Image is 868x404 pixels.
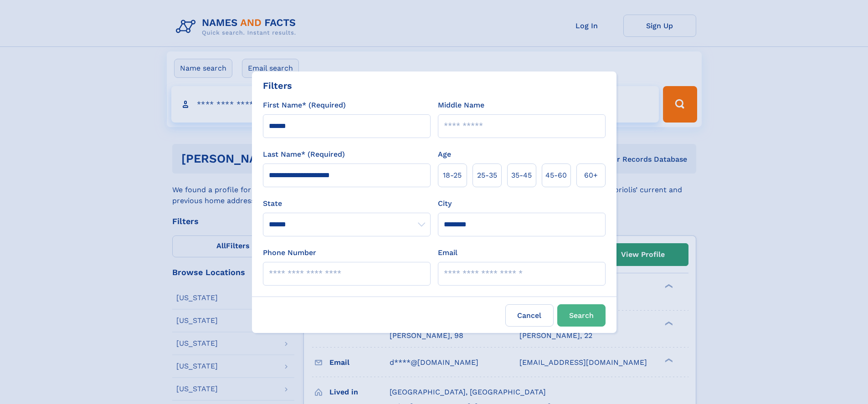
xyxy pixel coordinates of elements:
[443,170,462,181] span: 18‑25
[557,304,606,327] button: Search
[505,304,554,327] label: Cancel
[263,149,345,160] label: Last Name* (Required)
[438,198,452,209] label: City
[477,170,497,181] span: 25‑35
[438,247,457,258] label: Email
[438,149,451,160] label: Age
[511,170,532,181] span: 35‑45
[263,79,292,92] div: Filters
[438,100,484,111] label: Middle Name
[263,100,346,111] label: First Name* (Required)
[584,170,598,181] span: 60+
[263,247,316,258] label: Phone Number
[545,170,567,181] span: 45‑60
[263,198,431,209] label: State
